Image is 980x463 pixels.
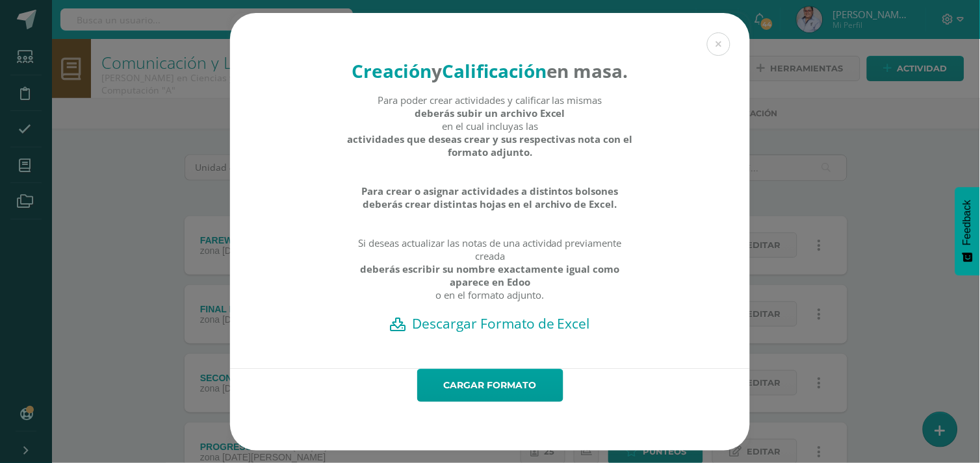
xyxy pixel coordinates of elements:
[432,58,442,83] strong: y
[346,132,634,158] strong: actividades que deseas crear y sus respectivas nota con el formato adjunto.
[346,94,634,314] div: Para poder crear actividades y calificar las mismas en el cual incluyas las Si deseas actualizar ...
[253,314,727,332] a: Descargar Formato de Excel
[417,369,563,402] a: Cargar formato
[346,184,634,210] strong: Para crear o asignar actividades a distintos bolsones deberás crear distintas hojas en el archivo...
[352,58,432,83] strong: Creación
[346,58,634,83] h4: en masa.
[962,200,974,245] span: Feedback
[955,187,980,275] button: Feedback - Mostrar encuesta
[346,262,634,288] strong: deberás escribir su nombre exactamente igual como aparece en Edoo
[415,106,565,119] strong: deberás subir un archivo Excel
[442,58,547,83] strong: Calificación
[707,32,730,56] button: Close (Esc)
